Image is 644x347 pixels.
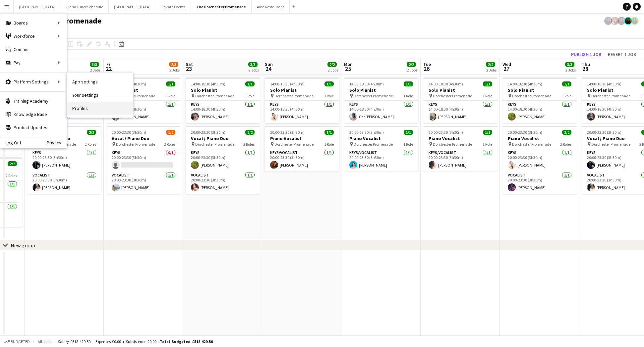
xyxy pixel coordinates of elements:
[344,126,418,172] app-job-card: 20:00-23:30 (3h30m)1/1Piano Vocalist Dorchester Promenade1 RoleKeys/Vocalist1/120:00-23:30 (3h30m...
[423,77,498,123] div: 14:00-18:30 (4h30m)1/1Solo Pianist Dorchester Promenade1 RoleKeys1/114:00-18:30 (4h30m)[PERSON_NAME]
[191,130,225,135] span: 20:00-23:30 (3h30m)
[502,77,577,123] app-job-card: 14:00-18:30 (4h30m)1/1Solo Pianist Dorchester Promenade1 RoleKeys1/114:00-18:30 (4h30m)[PERSON_NAME]
[502,87,577,93] h3: Solo Pianist
[0,16,67,29] div: Boards
[433,93,472,98] span: Dorchester Promenade
[587,81,621,86] span: 14:00-18:30 (4h30m)
[562,130,571,135] span: 2/2
[512,142,551,147] span: Dorchester Promenade
[344,149,418,172] app-card-role: Keys/Vocalist1/120:00-23:30 (3h30m)[PERSON_NAME]
[562,81,571,86] span: 1/1
[11,242,35,249] div: New group
[106,126,181,194] div: 20:00-23:30 (3h30m)1/2Vocal / Piano Duo Dorchester Promenade2 RolesKeys0/120:00-23:30 (3h30m) Voc...
[160,339,213,344] span: Total Budgeted £518 429.50
[587,130,621,135] span: 20:00-23:30 (3h30m)
[243,142,255,147] span: 2 Roles
[483,130,492,135] span: 1/1
[67,88,133,102] a: Your settings
[502,126,577,194] app-job-card: 20:00-23:30 (3h30m)2/2Piano Vocalist Dorchester Promenade2 RolesKeys1/120:00-23:30 (3h30m)[PERSON...
[0,56,67,69] div: Pay
[423,126,498,172] div: 20:00-23:30 (3h30m)1/1Piano Vocalist Dorchester Promenade1 RoleKeys/Vocalist1/120:00-23:30 (3h30m...
[6,173,17,178] span: 2 Roles
[186,172,260,194] app-card-role: Vocalist1/120:00-23:30 (3h30m)[PERSON_NAME]
[106,77,181,123] app-job-card: 14:00-18:30 (4h30m)1/1Solo Pianist Dorchester Promenade1 RoleKeys1/114:00-18:30 (4h30m)[PERSON_NAME]
[483,142,492,147] span: 1 Role
[0,75,67,88] div: Platform Settings
[433,142,472,147] span: Dorchester Promenade
[265,77,339,123] app-job-card: 14:00-18:30 (4h30m)1/1Solo Pianist Dorchester Promenade1 RoleKeys1/114:00-18:30 (4h30m)[PERSON_NAME]
[327,62,337,67] span: 2/2
[166,130,175,135] span: 1/2
[3,338,31,345] button: Budgeted
[87,130,96,135] span: 2/2
[407,62,416,67] span: 2/2
[0,140,21,145] a: Log Out
[14,0,61,13] button: [GEOGRAPHIC_DATA]
[264,65,273,73] span: 24
[560,142,571,147] span: 2 Roles
[27,172,101,194] app-card-role: Vocalist1/120:00-23:30 (3h30m)[PERSON_NAME]
[562,93,571,98] span: 1 Role
[354,93,393,98] span: Dorchester Promenade
[0,43,67,56] a: Comms
[106,101,181,123] app-card-role: Keys1/114:00-18:30 (4h30m)[PERSON_NAME]
[186,126,260,194] div: 20:00-23:30 (3h30m)2/2Vocal / Piano Duo Dorchester Promenade2 RolesKeys1/120:00-23:30 (3h30m)[PER...
[105,65,112,73] span: 22
[186,149,260,172] app-card-role: Keys1/120:00-23:30 (3h30m)[PERSON_NAME]
[270,81,305,86] span: 14:00-18:30 (4h30m)
[422,65,431,73] span: 26
[166,81,175,86] span: 1/1
[265,126,339,172] app-job-card: 20:00-23:30 (3h30m)1/1Piano Vocalist Dorchester Promenade1 RoleKeys/Vocalist1/120:00-23:30 (3h30m...
[501,65,511,73] span: 27
[185,65,193,73] span: 23
[508,81,542,86] span: 14:00-18:30 (4h30m)
[624,17,632,25] app-user-avatar: Celine Amara
[508,130,542,135] span: 20:00-23:30 (3h30m)
[403,142,413,147] span: 1 Role
[116,142,155,147] span: Dorchester Promenade
[191,81,225,86] span: 14:00-18:30 (4h30m)
[186,135,260,141] h3: Vocal / Piano Duo
[191,0,252,13] button: The Dorchester Promenade
[502,149,577,172] app-card-role: Keys1/120:00-23:30 (3h30m)[PERSON_NAME]
[512,93,551,98] span: Dorchester Promenade
[169,68,180,73] div: 2 Jobs
[404,130,413,135] span: 1/1
[265,135,339,141] h3: Piano Vocalist
[502,135,577,141] h3: Piano Vocalist
[106,149,181,172] app-card-role: Keys0/120:00-23:30 (3h30m)
[344,87,418,93] h3: Solo Pianist
[605,50,639,59] button: Revert 1 job
[61,0,109,13] button: Piano Tuner Schedule
[423,135,498,141] h3: Piano Vocalist
[11,339,30,344] span: Budgeted
[591,93,630,98] span: Dorchester Promenade
[486,68,497,73] div: 2 Jobs
[265,61,273,67] span: Sun
[354,142,393,147] span: Dorchester Promenade
[0,121,67,134] a: Product Updates
[169,62,178,67] span: 2/3
[631,17,639,25] app-user-avatar: Celine Amara
[265,87,339,93] h3: Solo Pianist
[27,126,101,194] app-job-card: 20:00-23:30 (3h30m)2/2Vocal / Piano Duo Dorchester Promenade2 RolesKeys1/120:00-23:30 (3h30m)[PER...
[324,81,334,86] span: 1/1
[186,77,260,123] div: 14:00-18:30 (4h30m)1/1Solo Pianist Dorchester Promenade1 RoleKeys1/114:00-18:30 (4h30m)[PERSON_NAME]
[349,130,384,135] span: 20:00-23:30 (3h30m)
[486,62,495,67] span: 2/2
[349,81,384,86] span: 14:00-18:30 (4h30m)
[265,101,339,123] app-card-role: Keys1/114:00-18:30 (4h30m)[PERSON_NAME]
[344,77,418,123] app-job-card: 14:00-18:30 (4h30m)1/1Solo Pianist Dorchester Promenade1 RoleKeys1/114:00-18:30 (4h30m)Cat [PERSO...
[90,68,100,73] div: 2 Jobs
[195,142,234,147] span: Dorchester Promenade
[344,135,418,141] h3: Piano Vocalist
[85,142,96,147] span: 2 Roles
[568,50,604,59] button: Publish 1 job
